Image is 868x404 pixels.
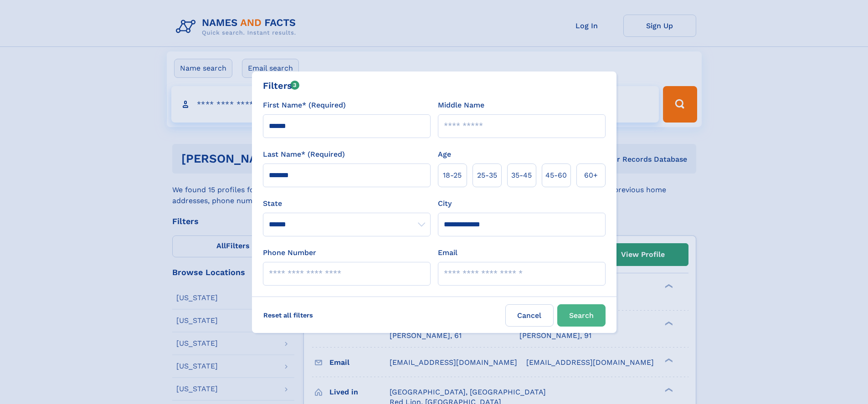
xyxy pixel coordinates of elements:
[505,304,554,327] label: Cancel
[511,170,532,181] span: 35‑45
[263,100,346,111] label: First Name* (Required)
[263,79,300,92] div: Filters
[584,170,598,181] span: 60+
[263,149,345,160] label: Last Name* (Required)
[438,100,484,111] label: Middle Name
[477,170,497,181] span: 25‑35
[257,304,319,326] label: Reset all filters
[557,304,606,327] button: Search
[263,198,431,209] label: State
[263,247,316,258] label: Phone Number
[438,149,451,160] label: Age
[545,170,567,181] span: 45‑60
[438,247,457,258] label: Email
[443,170,462,181] span: 18‑25
[438,198,452,209] label: City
